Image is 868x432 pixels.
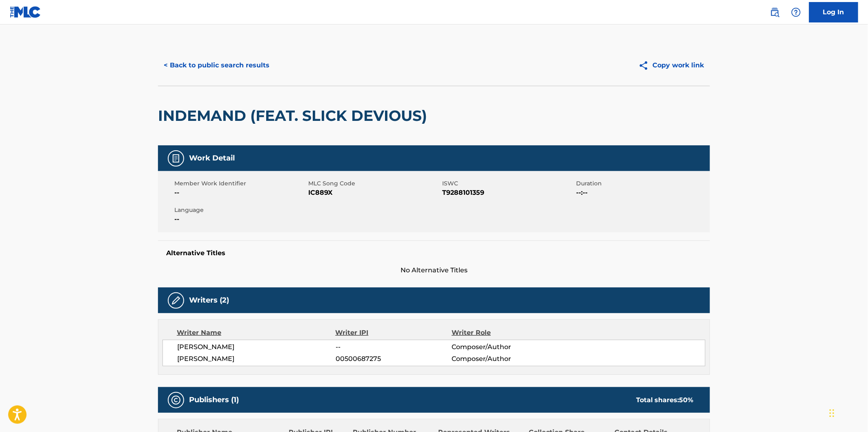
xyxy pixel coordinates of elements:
div: Total shares: [636,395,694,405]
img: help [791,7,801,17]
span: --:-- [576,188,708,198]
h5: Publishers (1) [189,395,239,405]
span: [PERSON_NAME] [177,342,336,352]
div: Writer Name [177,328,336,338]
button: < Back to public search results [158,55,275,76]
div: Writer Role [452,328,557,338]
span: ISWC [442,179,574,188]
div: Help [788,4,804,20]
span: -- [174,188,306,198]
h5: Writers (2) [189,296,229,305]
img: Work Detail [171,154,181,163]
span: IC889X [308,188,440,198]
h5: Work Detail [189,154,235,163]
span: 50 % [679,396,694,404]
img: MLC Logo [10,6,41,18]
img: Publishers [171,395,181,405]
span: Duration [576,179,708,188]
span: Member Work Identifier [174,179,306,188]
span: [PERSON_NAME] [177,354,336,364]
span: Composer/Author [452,342,557,352]
div: Writer IPI [336,328,452,338]
span: -- [336,342,452,352]
span: 00500687275 [336,354,452,364]
div: Drag [830,401,835,425]
span: -- [174,214,306,224]
span: MLC Song Code [308,179,440,188]
img: search [770,7,780,17]
a: Log In [809,2,858,22]
button: Copy work link [633,55,710,76]
img: Writers [171,296,181,305]
iframe: Chat Widget [827,393,868,432]
span: No Alternative Titles [158,265,710,275]
h2: INDEMAND (FEAT. SLICK DEVIOUS) [158,107,431,125]
span: Language [174,206,306,214]
img: Copy work link [639,60,653,71]
h5: Alternative Titles [166,249,702,257]
a: Public Search [767,4,783,20]
span: T9288101359 [442,188,574,198]
span: Composer/Author [452,354,557,364]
